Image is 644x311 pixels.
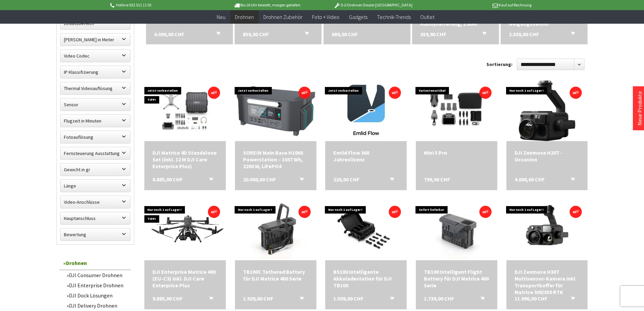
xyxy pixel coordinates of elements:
[243,149,308,170] a: SOREIN Main Base H1060 Powerstation – 1037 Wh, 2200 W, LiFePO4 20.000,00 CHF In den Warenkorb
[217,14,225,20] span: Neu
[424,268,489,289] div: TB100 Intelligent Flight Battery für DJI Matrice 400 Serie
[152,295,183,302] span: 9.885,00 CHF
[61,228,130,241] label: Bewertung
[243,149,308,170] div: SOREIN Main Base H1060 Powerstation – 1037 Wh, 2200 W, LiFePO4
[426,1,531,9] p: Kauf auf Rechnung
[243,268,308,282] a: TB100C Tethered Battery für DJI Matrice 400 Serie 1.929,00 CHF In den Warenkorb
[349,14,367,20] span: Gadgets
[259,10,307,24] a: Drohnen Zubehör
[201,295,217,304] button: In den Warenkorb
[235,84,316,137] img: SOREIN Main Base H1060 Powerstation – 1037 Wh, 2200 W, LiFePO4
[336,80,397,141] img: Emlid Flow 360 Jahreslizenz
[61,82,130,94] label: Thermal Videoauflösung
[563,295,579,304] button: In den Warenkorb
[61,147,130,159] label: Fernsteuerung Ausstattung
[420,30,446,38] span: 359,90 CHF
[61,34,130,46] label: Maximale Flughöhe in Meter
[291,176,308,185] button: In den Warenkorb
[333,149,399,163] div: Emlid Flow 360 Jahreslizenz
[515,149,580,163] a: DJI Zenmuse H20T - Occasion 4.000,00 CHF In den Warenkorb
[235,199,316,260] img: TB100C Tethered Battery für DJI Matrice 400 Serie
[152,268,218,289] a: DJI Enterprise Matrice 400 (EU-C3) inkl. DJI Care Enterprise Plus 9.885,00 CHF In den Warenkorb
[208,30,224,39] button: In den Warenkorb
[486,59,512,70] label: Sortierung:
[515,295,547,302] span: 11.990,00 CHF
[424,149,489,156] a: Mini 5 Pro 799,00 CHF
[424,268,489,289] a: TB100 Intelligent Flight Battery für DJI Matrice 400 Serie 1.739,00 CHF In den Warenkorb
[332,30,358,38] span: 669,00 CHF
[563,30,579,39] button: In den Warenkorb
[152,268,218,289] div: DJI Enterprise Matrice 400 (EU-C3) inkl. DJI Care Enterprise Plus
[424,295,454,302] span: 1.739,00 CHF
[201,176,217,185] button: In den Warenkorb
[63,270,131,280] a: DJI Consumer Drohnen
[333,176,359,183] span: 220,00 CHF
[416,199,497,260] img: TB100 Intelligent Flight Battery für DJI Matrice 400 Serie
[243,30,269,38] span: 859,00 CHF
[415,10,439,24] a: Outlet
[509,30,539,38] span: 2.339,00 CHF
[63,301,131,311] a: DJI Delivery Drohnen
[61,66,130,78] label: IP Klassifizierung
[515,149,580,163] div: DJI Zenmuse H20T - Occasion
[333,295,363,302] span: 1.509,00 CHF
[144,82,226,140] img: DJI Matrice 4D Standalone Set (inkl. 12 M DJI Care Enterprise Plus)
[377,14,411,20] span: Technik-Trends
[320,1,426,9] p: DJI Drohnen Dealer [GEOGRAPHIC_DATA]
[382,295,398,304] button: In den Warenkorb
[230,10,259,24] a: Drohnen
[61,180,130,192] label: Länge
[63,290,131,301] a: DJI Dock Lösungen
[243,176,276,183] span: 20.000,00 CHF
[472,295,488,304] button: In den Warenkorb
[333,268,399,289] a: BS100 Intelligente Akkuladestation für DJI TB100 1.509,00 CHF In den Warenkorb
[61,212,130,224] label: Hauptanschluss
[235,14,254,20] span: Drohnen
[61,115,130,127] label: Flugzeit in Minuten
[63,280,131,290] a: DJI Enterprise Drohnen
[344,10,372,24] a: Gadgets
[636,91,643,126] a: Neue Produkte
[517,80,577,141] img: DJI Zenmuse H20T - Occasion
[382,176,398,185] button: In den Warenkorb
[61,50,130,62] label: Video Codec
[61,98,130,111] label: Sensor
[474,30,490,39] button: In den Warenkorb
[144,207,226,253] img: DJI Enterprise Matrice 400 (EU-C3) inkl. DJI Care Enterprise Plus
[326,199,406,260] img: BS100 Intelligente Akkuladestation für DJI TB100
[60,256,131,270] a: Drohnen
[291,295,308,304] button: In den Warenkorb
[312,14,339,20] span: Foto + Video
[61,131,130,143] label: Fotoauflösung
[424,176,450,183] span: 799,00 CHF
[515,176,545,183] span: 4.000,00 CHF
[420,14,434,20] span: Outlet
[333,149,399,163] a: Emlid Flow 360 Jahreslizenz 220,00 CHF In den Warenkorb
[307,10,344,24] a: Foto + Video
[215,1,320,9] p: Bis 16 Uhr bestellt, morgen geliefert.
[333,268,399,289] div: BS100 Intelligente Akkuladestation für DJI TB100
[243,295,273,302] span: 1.929,00 CHF
[296,30,313,39] button: In den Warenkorb
[152,176,183,183] span: 6.885,00 CHF
[372,10,415,24] a: Technik-Trends
[61,163,130,176] label: Gewicht in gr
[515,268,580,295] div: DJI Zenmuse H30T Multisensor-Kamera inkl. Transportkoffer für Matrice 300/350 RTK
[152,149,218,170] div: DJI Matrice 4D Standalone Set (inkl. 12 M DJI Care Enterprise Plus)
[515,268,580,295] a: DJI Zenmuse H30T Multisensor-Kamera inkl. Transportkoffer für Matrice 300/350 RTK 11.990,00 CHF I...
[263,14,303,20] span: Drohnen Zubehör
[152,149,218,170] a: DJI Matrice 4D Standalone Set (inkl. 12 M DJI Care Enterprise Plus) 6.885,00 CHF In den Warenkorb
[154,30,184,38] span: 6.090,00 CHF
[424,149,489,156] div: Mini 5 Pro
[61,196,130,208] label: Video-Anschlüsse
[563,176,579,185] button: In den Warenkorb
[506,199,588,260] img: DJI Zenmuse H30T Multisensor-Kamera inkl. Transportkoffer für Matrice 300/350 RTK
[416,84,497,138] img: Mini 5 Pro
[243,268,308,282] div: TB100C Tethered Battery für DJI Matrice 400 Serie
[212,10,230,24] a: Neu
[109,1,215,9] p: Hotline 032 511 11 03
